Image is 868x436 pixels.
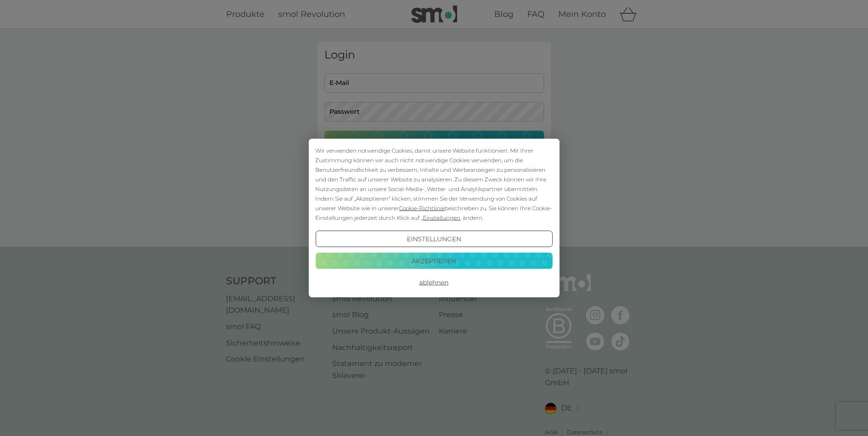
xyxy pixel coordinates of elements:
[423,214,460,221] span: Einstellungen
[308,139,559,298] div: Cookie Consent Prompt
[315,146,552,223] div: Wir verwenden notwendige Cookies, damit unsere Website funktioniert. Mit Ihrer Zustimmung können ...
[399,205,445,212] span: Cookie-Richtlinie
[315,252,552,269] button: Akzeptieren
[315,231,552,247] button: Einstellungen
[315,274,552,291] button: Ablehnen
